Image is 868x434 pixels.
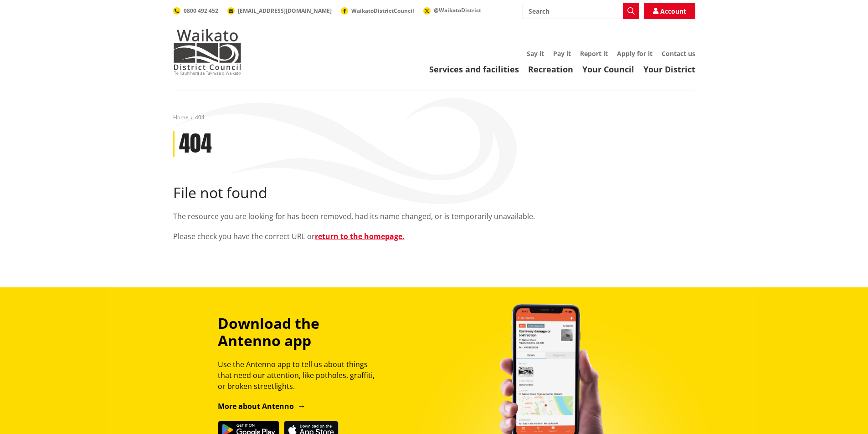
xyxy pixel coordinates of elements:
a: Pay it [553,49,571,58]
a: Contact us [662,49,695,58]
a: Services and facilities [429,64,519,75]
a: Recreation [528,64,573,75]
a: @WaikatoDistrict [423,6,481,14]
p: Use the Antenno app to tell us about things that need our attention, like potholes, graffiti, or ... [218,359,383,392]
span: @WaikatoDistrict [434,6,481,14]
img: Waikato District Council - Te Kaunihera aa Takiwaa o Waikato [173,29,241,75]
a: Report it [580,49,608,58]
a: Home [173,113,189,121]
a: [EMAIL_ADDRESS][DOMAIN_NAME] [227,7,332,15]
span: 404 [195,113,205,121]
input: Search input [523,3,639,19]
a: Apply for it [617,49,652,58]
a: Your District [643,64,695,75]
a: More about Antenno [218,401,306,411]
p: The resource you are looking for has been removed, had its name changed, or is temporarily unavai... [173,211,695,222]
a: Account [644,3,695,19]
span: 0800 492 452 [184,7,218,15]
p: Please check you have the correct URL or [173,231,695,242]
a: 0800 492 452 [173,7,218,15]
a: Say it [527,49,544,58]
span: WaikatoDistrictCouncil [351,7,414,15]
h2: File not found [173,184,695,201]
a: WaikatoDistrictCouncil [341,7,414,15]
a: return to the homepage. [315,231,405,241]
h3: Download the Antenno app [218,315,383,350]
h1: 404 [179,131,212,157]
a: Your Council [582,64,634,75]
nav: breadcrumb [173,114,695,122]
span: [EMAIL_ADDRESS][DOMAIN_NAME] [238,7,332,15]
